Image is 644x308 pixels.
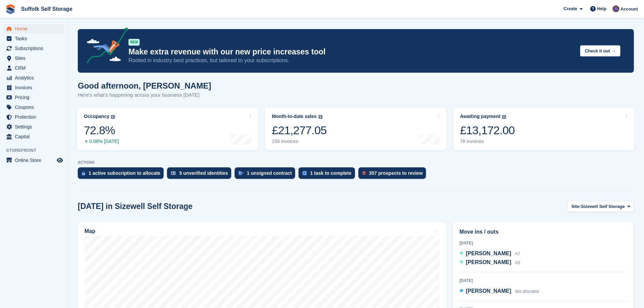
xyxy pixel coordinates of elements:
a: [PERSON_NAME] Not allocated [459,287,539,296]
a: 5 unverified identities [167,167,235,182]
div: £21,277.05 [272,123,327,137]
span: Not allocated [515,289,539,294]
div: 1 active subscription to allocate [89,170,160,176]
img: icon-info-grey-7440780725fd019a000dd9b08b2336e03edf1995a4989e88bcd33f0948082b44.svg [111,115,115,119]
img: task-75834270c22a3079a89374b754ae025e5fb1db73e45f91037f5363f120a921f8.svg [303,171,307,175]
div: 357 prospects to review [369,170,423,176]
span: Settings [15,122,55,132]
span: A7 [515,252,520,256]
h2: [DATE] in Sizewell Self Storage [78,202,193,211]
a: 357 prospects to review [358,167,430,182]
span: Online Store [15,156,55,165]
a: menu [3,156,64,165]
span: [PERSON_NAME] [466,251,511,256]
a: [PERSON_NAME] A3 [459,258,520,267]
span: Create [564,5,577,12]
p: Rooted in industry best practices, but tailored to your subscriptions. [128,57,575,64]
a: menu [3,53,64,63]
a: menu [3,93,64,102]
a: menu [3,44,64,53]
img: active_subscription_to_allocate_icon-d502201f5373d7db506a760aba3b589e785aa758c864c3986d89f69b8ff3... [82,171,85,175]
p: ACTIONS [78,160,634,165]
span: Tasks [15,34,55,43]
p: Here's what's happening across your business [DATE] [78,91,211,99]
a: menu [3,73,64,82]
div: 156 invoices [272,139,327,144]
div: £13,172.00 [460,123,515,137]
span: Site: [571,203,581,210]
button: Site: Sizewell Self Storage [568,201,634,212]
div: [DATE] [459,240,627,246]
a: Awaiting payment £13,172.00 78 invoices [453,108,635,150]
a: menu [3,83,64,92]
div: Month-to-date sales [272,114,316,119]
button: Check it out → [580,45,620,56]
a: 1 unsigned contract [235,167,299,182]
img: icon-info-grey-7440780725fd019a000dd9b08b2336e03edf1995a4989e88bcd33f0948082b44.svg [318,115,323,119]
div: [DATE] [459,278,627,284]
a: menu [3,24,64,33]
span: Pricing [15,93,55,102]
span: Analytics [15,73,55,82]
a: menu [3,102,64,112]
a: 1 task to complete [299,167,358,182]
span: Sites [15,53,55,63]
a: menu [3,63,64,73]
a: [PERSON_NAME] A7 [459,250,520,258]
a: menu [3,132,64,141]
a: 1 active subscription to allocate [78,167,167,182]
div: 78 invoices [460,139,515,144]
h2: Map [85,228,95,234]
a: menu [3,112,64,122]
a: menu [3,122,64,132]
span: Help [597,5,606,12]
a: menu [3,34,64,43]
div: Awaiting payment [460,114,501,119]
span: Home [15,24,55,33]
span: Account [620,6,638,13]
span: Capital [15,132,55,141]
h2: Move ins / outs [459,228,627,236]
span: Protection [15,112,55,122]
span: [PERSON_NAME] [466,288,511,294]
span: Storefront [6,147,67,154]
h1: Good afternoon, [PERSON_NAME] [78,81,211,90]
a: Occupancy 72.8% 0.08% [DATE] [77,108,258,150]
p: Make extra revenue with our new price increases tool [128,47,575,57]
img: price-adjustments-announcement-icon-8257ccfd72463d97f412b2fc003d46551f7dbcb40ab6d574587a9cd5c0d94... [81,27,128,66]
img: icon-info-grey-7440780725fd019a000dd9b08b2336e03edf1995a4989e88bcd33f0948082b44.svg [502,115,506,119]
img: stora-icon-8386f47178a22dfd0bd8f6a31ec36ba5ce8667c1dd55bd0f319d3a0aa187defe.svg [5,4,16,14]
span: CRM [15,63,55,73]
a: Month-to-date sales £21,277.05 156 invoices [265,108,446,150]
div: 1 task to complete [310,170,351,176]
span: Sizewell Self Storage [581,203,625,210]
div: 72.8% [84,123,119,137]
span: Coupons [15,102,55,112]
a: Preview store [56,156,64,164]
div: Occupancy [84,114,109,119]
div: 5 unverified identities [179,170,228,176]
div: NEW [128,39,140,46]
img: prospect-51fa495bee0391a8d652442698ab0144808aea92771e9ea1ae160a38d050c398.svg [362,171,366,175]
img: Emma [613,5,619,12]
img: contract_signature_icon-13c848040528278c33f63329250d36e43548de30e8caae1d1a13099fd9432cc5.svg [239,171,243,175]
div: 1 unsigned contract [247,170,292,176]
a: Suffolk Self Storage [18,3,75,15]
span: [PERSON_NAME] [466,259,511,265]
span: A3 [515,260,520,265]
span: Subscriptions [15,44,55,53]
span: Invoices [15,83,55,92]
img: verify_identity-adf6edd0f0f0b5bbfe63781bf79b02c33cf7c696d77639b501bdc392416b5a36.svg [171,171,176,175]
div: 0.08% [DATE] [84,139,119,144]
